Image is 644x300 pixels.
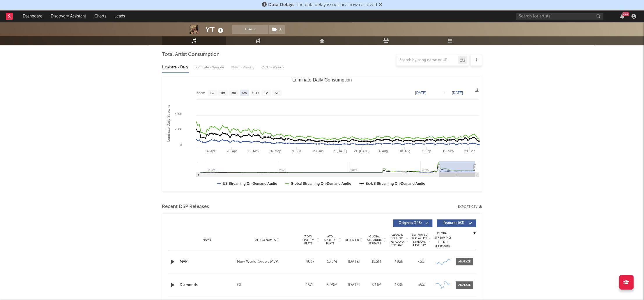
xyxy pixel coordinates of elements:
span: : The data delay issues are now resolved [268,3,377,7]
text: Luminate Daily Streams [167,105,171,142]
text: 3m [231,91,236,95]
div: YT [206,25,225,35]
span: ATD Spotify Plays [322,235,338,245]
text: 1w [210,91,214,95]
text: 0 [180,143,182,147]
div: [DATE] [344,282,364,288]
text: 18. Aug [399,149,410,153]
svg: Luminate Daily Consumption [162,75,482,191]
button: (1) [269,25,285,34]
span: Dismiss [379,3,382,7]
text: → [442,91,446,95]
span: Originals ( 128 ) [397,221,424,225]
div: OCC - Weekly [261,63,285,72]
text: US Streaming On-Demand Audio [223,182,277,186]
div: Global Streaming Trend (Last 60D) [434,231,451,249]
div: 8.11M [367,282,386,288]
div: Luminate - Daily [162,63,189,72]
text: 12. May [248,149,259,153]
text: 21. [DATE] [354,149,369,153]
button: Features(63) [437,219,476,227]
input: Search by song name or URL [397,58,458,63]
button: Track [232,25,268,34]
text: 6m [242,91,247,95]
input: Search for artists [516,13,603,20]
text: 29. Sep [464,149,475,153]
span: Estimated % Playlist Streams Last Day [411,233,427,247]
a: Leads [110,10,129,22]
div: 99 + [622,12,629,16]
span: Data Delays [268,3,294,7]
text: 26. May [269,149,281,153]
span: ( 1 ) [268,25,286,34]
text: 28. Apr [227,149,237,153]
text: 4. Aug [378,149,388,153]
div: 157k [300,282,319,288]
button: Export CSV [458,205,482,209]
a: Discovery Assistant [47,10,90,22]
text: YTD [252,91,259,95]
text: 23. Jun [313,149,323,153]
div: 11.5M [367,259,386,265]
text: 400k [175,112,182,116]
div: [DATE] [344,259,364,265]
a: Diamonds [180,282,234,288]
div: Luminate - Weekly [194,63,225,72]
div: Name [180,238,234,242]
text: All [275,91,278,95]
text: 15. Sep [443,149,454,153]
text: 200k [175,127,182,131]
div: New World Order, MVP [237,258,278,265]
span: Released [345,238,359,242]
text: Zoom [196,91,205,95]
span: Features ( 63 ) [440,221,467,225]
text: 1m [220,91,225,95]
span: Total Artist Consumption [162,51,220,58]
div: <5% [411,259,431,265]
div: OI! [237,282,243,289]
text: 1y [264,91,268,95]
text: 14. Apr [205,149,215,153]
text: [DATE] [452,91,463,95]
button: 99+ [620,14,624,19]
text: [DATE] [415,91,426,95]
div: 6.99M [322,282,341,288]
text: 9. Jun [292,149,301,153]
text: 7. [DATE] [333,149,347,153]
div: 183k [389,282,408,288]
span: Global Rolling 7D Audio Streams [389,233,405,247]
a: Dashboard [19,10,47,22]
span: 7 Day Spotify Plays [300,235,316,245]
a: Charts [90,10,110,22]
span: Recent DSP Releases [162,203,209,210]
text: Global Streaming On-Demand Audio [291,182,351,186]
div: 403k [300,259,319,265]
div: <5% [411,282,431,288]
span: Album Names [255,238,276,242]
div: 13.5M [322,259,341,265]
text: Luminate Daily Consumption [292,77,352,82]
div: 492k [389,259,408,265]
text: 1. Sep [422,149,431,153]
span: Music [162,40,183,47]
button: Originals(128) [393,219,432,227]
a: MVP [180,259,234,265]
text: Ex-US Streaming On-Demand Audio [365,182,425,186]
span: Global ATD Audio Streams [367,235,383,245]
